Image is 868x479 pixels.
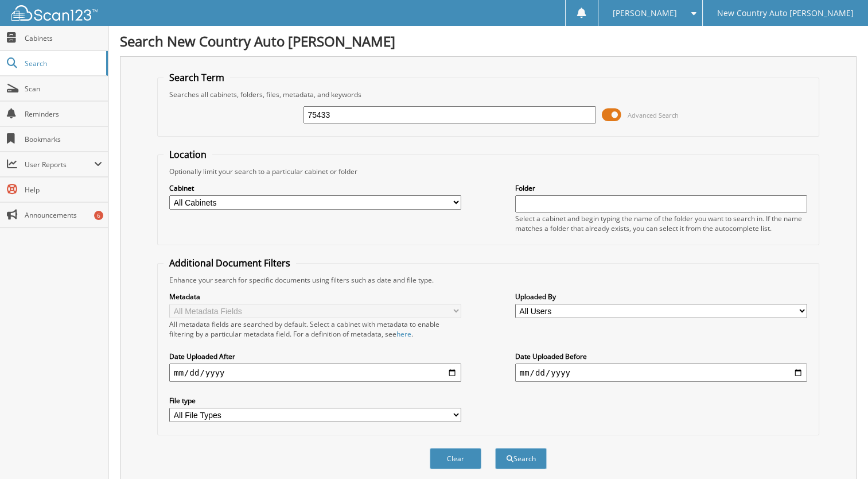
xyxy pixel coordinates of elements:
legend: Additional Document Filters [164,257,296,269]
label: Folder [515,183,807,193]
div: Optionally limit your search to a particular cabinet or folder [164,167,813,176]
div: Select a cabinet and begin typing the name of the folder you want to search in. If the name match... [515,214,807,233]
span: Cabinets [25,33,102,43]
label: Date Uploaded After [169,351,461,361]
label: File type [169,396,461,405]
label: Cabinet [169,183,461,193]
input: end [515,364,807,382]
a: here [396,329,411,339]
label: Uploaded By [515,292,807,302]
span: Announcements [25,210,102,220]
span: Search [25,59,100,68]
div: Enhance your search for specific documents using filters such as date and file type. [164,275,813,285]
img: scan123-logo-white.svg [11,5,98,21]
div: 6 [94,211,103,220]
label: Metadata [169,292,461,302]
div: Searches all cabinets, folders, files, metadata, and keywords [164,90,813,99]
input: start [169,364,461,382]
legend: Location [164,148,212,161]
span: Advanced Search [628,111,679,119]
span: New Country Auto [PERSON_NAME] [717,10,854,17]
span: User Reports [25,160,94,169]
span: Bookmarks [25,134,102,144]
label: Date Uploaded Before [515,351,807,361]
div: All metadata fields are searched by default. Select a cabinet with metadata to enable filtering b... [169,319,461,339]
iframe: Chat Widget [811,424,868,479]
legend: Search Term [164,71,230,84]
span: [PERSON_NAME] [613,10,677,17]
span: Help [25,185,102,195]
span: Reminders [25,109,102,119]
button: Clear [430,448,481,469]
h1: Search New Country Auto [PERSON_NAME] [120,32,857,51]
span: Scan [25,84,102,94]
button: Search [495,448,547,469]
